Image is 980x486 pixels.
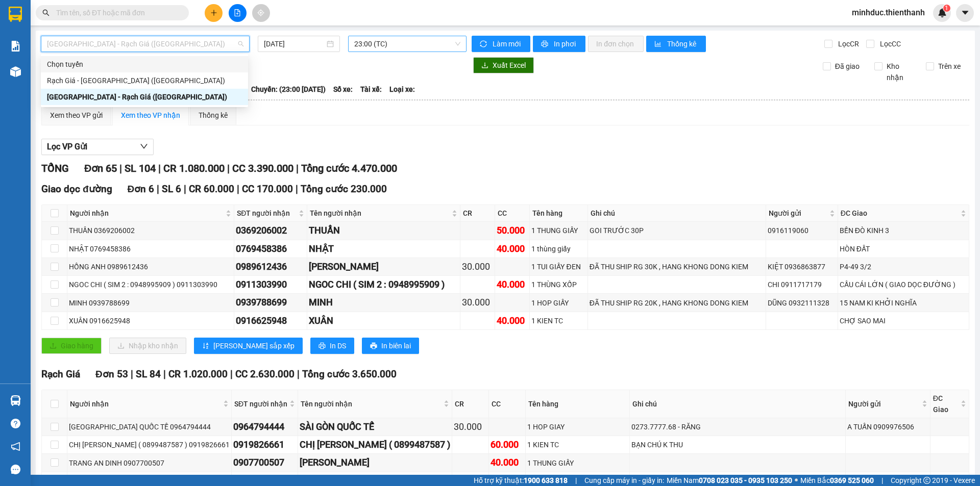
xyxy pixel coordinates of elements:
td: 0919826661 [232,436,298,454]
div: Xem theo VP gửi [50,110,103,121]
span: | [158,162,161,174]
span: Thống kê [667,38,698,49]
td: NGOC CHI ( SIM 2 : 0948995909 ) [307,276,460,294]
div: 60.000 [491,438,524,452]
div: NGOC CHI ( SIM 2 : 0948995909 ) 0911303990 [69,279,232,290]
span: printer [370,342,377,350]
td: 0369206002 [234,222,307,240]
span: copyright [923,477,930,484]
div: Rạch Giá - [GEOGRAPHIC_DATA] ([GEOGRAPHIC_DATA]) [47,75,242,86]
span: ĐC Giao [933,393,959,415]
span: CR 60.000 [189,183,234,195]
span: SĐT người nhận [234,398,287,410]
div: 40.000 [497,242,528,256]
span: In biên lai [381,340,411,351]
div: BẠN CHÚ K THU [631,439,844,450]
span: Làm mới [493,38,522,49]
div: 0916119060 [768,225,836,236]
span: plus [210,9,217,16]
td: XUÂN [307,312,460,330]
th: CC [495,205,530,222]
span: CC 2.630.000 [235,368,295,380]
span: | [157,183,159,195]
div: 15 NAM KI KHỞI NGHĨA [840,297,967,309]
div: 0989612436 [236,260,305,274]
div: HÒN ĐẤT [840,243,967,254]
span: Xuất Excel [493,60,526,71]
th: Tên hàng [526,390,630,418]
span: Người gửi [769,208,827,219]
div: 0939788699 [236,295,305,310]
th: CC [489,390,526,418]
span: Giao dọc đường [41,183,112,195]
span: TỔNG [41,162,69,174]
th: Ghi chú [630,390,846,418]
div: 1 KIEN TC [531,315,585,326]
span: Số xe: [333,84,353,95]
span: Đơn 6 [128,183,155,195]
div: [GEOGRAPHIC_DATA] - Rạch Giá ([GEOGRAPHIC_DATA]) [47,91,242,103]
div: 30.000 [454,420,487,434]
span: | [163,368,166,380]
button: In đơn chọn [588,36,644,52]
span: Cung cấp máy in - giấy in: [584,475,664,486]
span: minhduc.thienthanh [844,6,933,19]
div: GOI TRƯỚC 30P [590,225,764,236]
span: ĐC Giao [841,208,959,219]
div: 1 KIEN TC [527,439,628,450]
div: A TUẤN 0909976506 [847,421,928,432]
span: | [881,475,883,486]
span: | [297,368,300,380]
div: CHI 0911717179 [768,279,836,290]
span: Kho nhận [883,61,918,83]
span: CC 3.390.000 [232,162,293,174]
span: file-add [234,9,241,16]
span: Hỗ trợ kỹ thuật: [474,475,568,486]
span: [PERSON_NAME] sắp xếp [213,340,295,351]
div: BẾN ĐÒ KINH 3 [840,225,967,236]
span: Miền Nam [667,475,792,486]
img: warehouse-icon [10,395,21,406]
button: printerIn phơi [533,36,585,52]
div: MINH 0939788699 [69,297,232,309]
button: aim [252,4,270,22]
td: 0769458386 [234,240,307,258]
button: downloadNhập kho nhận [109,338,186,354]
div: 0911303990 [236,277,305,292]
span: Miền Bắc [800,475,874,486]
span: Lọc VP Gửi [47,140,87,153]
div: ĐÃ THU SHIP RG 30K , HANG KHONG DONG KIEM [590,261,764,272]
span: printer [541,40,550,48]
span: SL 104 [125,162,156,174]
span: 23:00 (TC) [354,36,460,52]
span: | [227,162,230,174]
div: 40.000 [497,314,528,328]
span: search [42,9,50,16]
div: 0273.7777.68 - RĂNG [631,421,844,432]
span: Tổng cước 4.470.000 [301,162,397,174]
td: HỒNG ANH [307,258,460,276]
div: 0919826661 [233,438,296,452]
span: | [184,183,186,195]
span: sync [480,40,488,48]
td: 0989612436 [234,258,307,276]
span: Tổng cước 230.000 [301,183,387,195]
div: NHẬT 0769458386 [69,243,232,254]
div: [PERSON_NAME] [309,260,458,274]
button: caret-down [956,4,974,22]
span: CR 1.020.000 [168,368,228,380]
span: Lọc CR [834,38,861,49]
span: aim [257,9,264,16]
div: Xem theo VP nhận [121,110,180,121]
span: Người nhận [70,398,221,410]
div: 0769458386 [236,242,305,256]
div: 1 TUI GIẤY ĐEN [531,261,585,272]
div: THUẦN 0369206002 [69,225,232,236]
img: icon-new-feature [938,8,947,17]
div: [GEOGRAPHIC_DATA] QUỐC TẾ 0964794444 [69,421,230,432]
th: Ghi chú [588,205,766,222]
div: 1 HOP GIẤY [531,297,585,309]
td: 0907700507 [232,454,298,472]
div: NGOC CHI ( SIM 2 : 0948995909 ) [309,277,458,292]
span: printer [318,342,326,350]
